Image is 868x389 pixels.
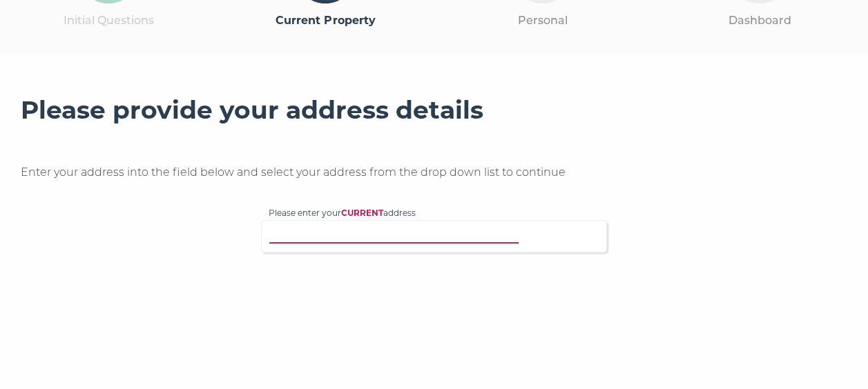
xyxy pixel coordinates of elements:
p: Dashboard [651,12,868,30]
h3: Please provide your address details [21,95,847,126]
p: Current Property [217,12,434,30]
p: Enter your address into the field below and select your address from the drop down list to continue [21,163,847,181]
p: Personal [434,12,651,30]
strong: CURRENT [341,208,383,218]
span: Please enter your address [269,206,599,230]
